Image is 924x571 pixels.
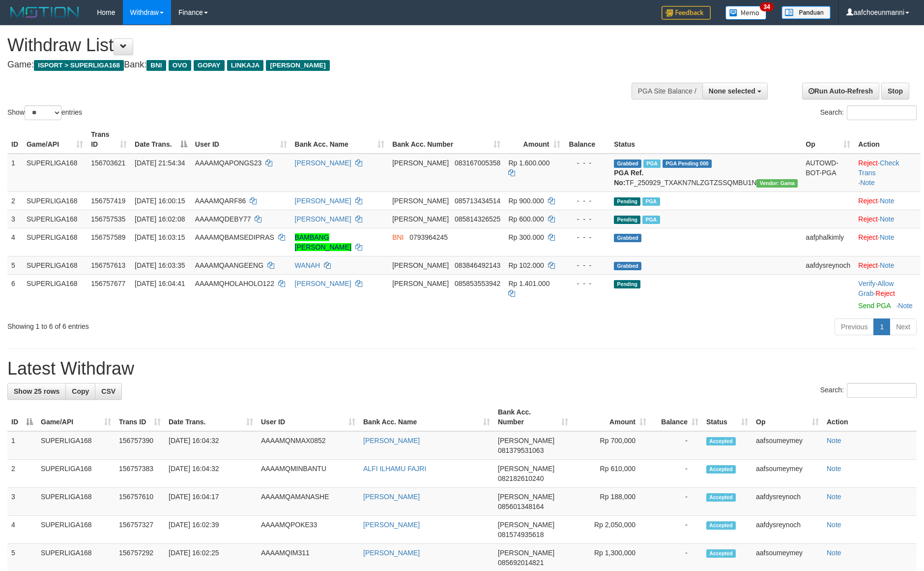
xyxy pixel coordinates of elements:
[610,154,802,192] td: TF_250929_TXAKN7NLZGTZSSQMBU1N
[7,460,37,488] td: 2
[23,154,87,192] td: SUPERLIGA168
[880,233,895,241] a: Note
[508,197,544,205] span: Rp 900.000
[610,126,802,154] th: Status
[614,159,641,168] span: Grabbed
[498,531,544,539] span: Copy 081574935618 to clipboard
[363,465,426,473] a: ALFI ILHAMU FAJRI
[752,516,823,544] td: aafdysreynoch
[91,197,125,205] span: 156757419
[827,493,841,501] a: Note
[195,233,274,241] span: AAAAMQBAMSEDIPRAS
[257,460,359,488] td: AAAAMQMINBANTU
[847,105,917,120] input: Search:
[508,233,544,241] span: Rp 300.000
[858,215,878,223] a: Reject
[568,279,606,288] div: - - -
[165,460,257,488] td: [DATE] 16:04:32
[115,460,165,488] td: 156757383
[7,317,377,331] div: Showing 1 to 6 of 6 entries
[706,521,736,530] span: Accepted
[195,197,246,205] span: AAAAMQARF86
[858,280,894,297] span: ·
[823,403,917,431] th: Action
[702,403,752,431] th: Status: activate to sort column ascending
[392,197,449,205] span: [PERSON_NAME]
[392,280,449,287] span: [PERSON_NAME]
[257,516,359,544] td: AAAAMQPOKE33
[455,280,500,287] span: Copy 085853553942 to clipboard
[564,126,610,154] th: Balance
[752,488,823,516] td: aafdysreynoch
[23,274,87,315] td: SUPERLIGA168
[191,126,291,154] th: User ID: activate to sort column ascending
[455,261,500,269] span: Copy 083846492143 to clipboard
[165,488,257,516] td: [DATE] 16:04:17
[195,280,274,287] span: AAAAMQHOLAHOLO122
[498,475,544,482] span: Copy 082182610240 to clipboard
[295,197,351,205] a: [PERSON_NAME]
[135,261,185,269] span: [DATE] 16:03:35
[165,431,257,460] td: [DATE] 16:04:32
[7,256,23,274] td: 5
[91,159,125,167] span: 156703621
[632,83,702,99] div: PGA Site Balance /
[7,228,23,256] td: 4
[409,233,448,241] span: Copy 0793964245 to clipboard
[873,318,890,335] a: 1
[508,159,549,167] span: Rp 1.600.000
[37,516,115,544] td: SUPERLIGA168
[494,403,572,431] th: Bank Acc. Number: activate to sort column ascending
[880,261,895,269] a: Note
[7,210,23,228] td: 3
[7,35,606,55] h1: Withdraw List
[7,60,606,70] h4: Game: Bank:
[91,280,125,287] span: 156757677
[115,488,165,516] td: 156757610
[295,280,351,287] a: [PERSON_NAME]
[135,280,185,287] span: [DATE] 16:04:41
[7,383,66,400] a: Show 25 rows
[7,105,82,120] label: Show entries
[37,403,115,431] th: Game/API: activate to sort column ascending
[650,516,702,544] td: -
[23,126,87,154] th: Game/API: activate to sort column ascending
[23,191,87,210] td: SUPERLIGA168
[37,431,115,460] td: SUPERLIGA168
[295,159,351,167] a: [PERSON_NAME]
[23,210,87,228] td: SUPERLIGA168
[860,179,875,187] a: Note
[23,256,87,274] td: SUPERLIGA168
[568,158,606,168] div: - - -
[131,126,191,154] th: Date Trans.: activate to sort column descending
[7,126,23,154] th: ID
[706,549,736,558] span: Accepted
[706,493,736,502] span: Accepted
[508,215,544,223] span: Rp 600.000
[858,159,878,167] a: Reject
[194,60,225,71] span: GOPAY
[781,6,831,19] img: panduan.png
[854,256,921,274] td: ·
[87,126,131,154] th: Trans ID: activate to sort column ascending
[650,403,702,431] th: Balance: activate to sort column ascending
[820,105,917,120] label: Search:
[7,431,37,460] td: 1
[827,437,841,444] a: Note
[7,191,23,210] td: 2
[858,280,894,297] a: Allow Grab
[91,261,125,269] span: 156757613
[854,228,921,256] td: ·
[498,503,544,510] span: Copy 085601348164 to clipboard
[257,488,359,516] td: AAAAMQAMANASHE
[827,521,841,529] a: Note
[752,431,823,460] td: aafsoumeymey
[854,154,921,192] td: · ·
[568,196,606,206] div: - - -
[568,232,606,242] div: - - -
[572,516,650,544] td: Rp 2,050,000
[702,83,768,99] button: None selected
[37,488,115,516] td: SUPERLIGA168
[760,2,773,11] span: 34
[614,216,640,224] span: Pending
